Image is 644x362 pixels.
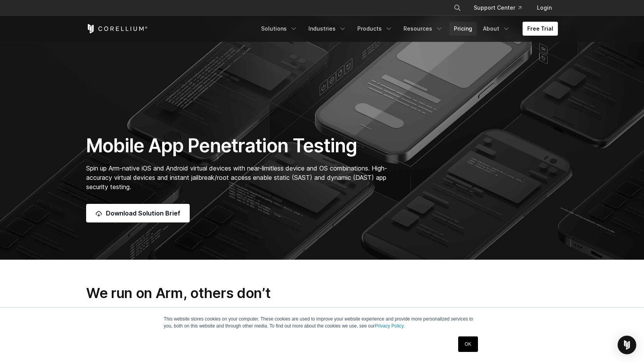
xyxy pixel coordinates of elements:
p: This website stores cookies on your computer. These cookies are used to improve your website expe... [164,315,480,329]
a: Industries [304,22,351,36]
a: OK [458,336,478,352]
a: Pricing [449,22,477,36]
a: Login [531,1,558,15]
a: Resources [399,22,448,36]
a: Privacy Policy. [375,323,405,329]
a: Free Trial [523,22,558,36]
a: Download Solution Brief [86,204,190,222]
a: About [478,22,515,36]
a: Support Center [467,1,528,15]
h3: We run on Arm, others don’t [86,284,558,302]
div: Open Intercom Messenger [618,336,636,354]
div: Navigation Menu [444,1,558,15]
a: Products [353,22,397,36]
button: Search [450,1,464,15]
a: Corellium Home [86,24,148,33]
span: Download Solution Brief [106,209,180,218]
a: Solutions [256,22,302,36]
div: Navigation Menu [256,22,558,36]
h1: Mobile App Penetration Testing [86,134,395,157]
span: Spin up Arm-native iOS and Android virtual devices with near-limitless device and OS combinations... [86,164,387,191]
